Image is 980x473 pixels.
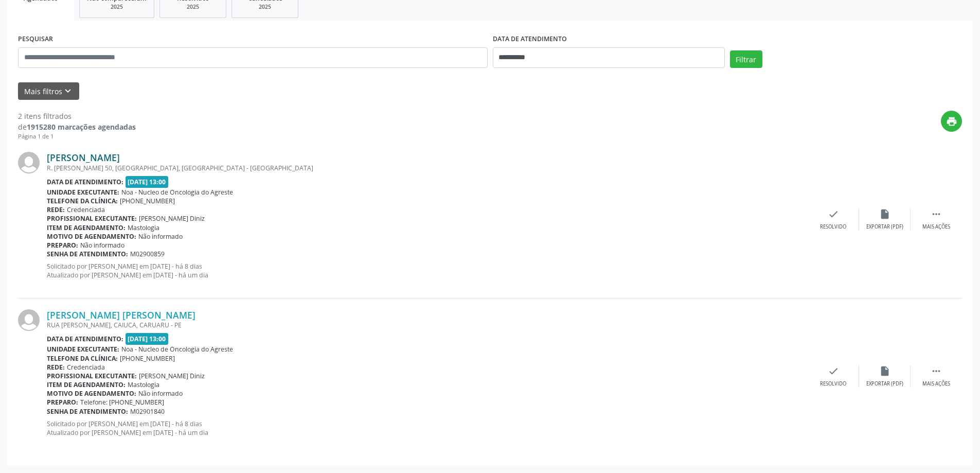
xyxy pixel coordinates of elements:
button: print [941,111,962,132]
b: Preparo: [47,241,78,250]
img: img [18,152,40,173]
div: Resolvido [820,223,846,231]
span: Mastologia [128,223,159,232]
p: Solicitado por [PERSON_NAME] em [DATE] - há 8 dias Atualizado por [PERSON_NAME] em [DATE] - há um... [47,262,808,279]
button: Mais filtroskeyboard_arrow_down [18,82,79,100]
span: M02901840 [130,407,165,416]
b: Motivo de agendamento: [47,389,136,398]
span: Não informado [138,232,183,241]
b: Item de agendamento: [47,223,126,232]
div: 2025 [239,3,291,11]
div: 2025 [87,3,147,11]
span: Não informado [80,241,124,250]
img: img [18,309,40,331]
span: Não informado [138,389,183,398]
div: Mais ações [922,380,950,388]
i: check [828,208,839,220]
p: Solicitado por [PERSON_NAME] em [DATE] - há 8 dias Atualizado por [PERSON_NAME] em [DATE] - há um... [47,419,808,437]
button: Filtrar [730,50,762,68]
span: [DATE] 13:00 [126,176,169,188]
div: Mais ações [922,223,950,231]
span: Credenciada [67,363,105,372]
div: RUA [PERSON_NAME], CAIUCA, CARUARU - PE [47,321,808,329]
b: Unidade executante: [47,188,119,197]
span: [PHONE_NUMBER] [120,354,175,363]
div: R. [PERSON_NAME] 50, [GEOGRAPHIC_DATA], [GEOGRAPHIC_DATA] - [GEOGRAPHIC_DATA] [47,164,808,172]
b: Preparo: [47,398,78,407]
b: Motivo de agendamento: [47,232,136,241]
div: Exportar (PDF) [866,380,903,388]
span: Noa - Nucleo de Oncologia do Agreste [121,188,233,197]
div: de [18,121,136,132]
i:  [931,208,942,220]
b: Data de atendimento: [47,178,123,186]
b: Senha de atendimento: [47,250,128,258]
a: [PERSON_NAME] [47,152,120,163]
span: [PERSON_NAME] Diniz [139,214,205,223]
b: Senha de atendimento: [47,407,128,416]
b: Rede: [47,363,65,372]
div: 2 itens filtrados [18,111,136,121]
b: Telefone da clínica: [47,354,118,363]
i: print [946,116,957,127]
div: Exportar (PDF) [866,223,903,231]
strong: 1915280 marcações agendadas [27,122,136,132]
span: Telefone: [PHONE_NUMBER] [80,398,164,407]
label: PESQUISAR [18,31,53,47]
b: Telefone da clínica: [47,197,118,205]
span: Credenciada [67,205,105,214]
i: check [828,365,839,377]
a: [PERSON_NAME] [PERSON_NAME] [47,309,195,321]
b: Unidade executante: [47,345,119,354]
span: M02900859 [130,250,165,258]
b: Data de atendimento: [47,335,123,343]
div: Página 1 de 1 [18,132,136,141]
label: DATA DE ATENDIMENTO [493,31,567,47]
b: Profissional executante: [47,372,137,380]
span: Noa - Nucleo de Oncologia do Agreste [121,345,233,354]
b: Profissional executante: [47,214,137,223]
span: Mastologia [128,380,159,389]
div: 2025 [167,3,219,11]
span: [DATE] 13:00 [126,333,169,345]
i: insert_drive_file [879,365,890,377]
i: keyboard_arrow_down [62,85,74,97]
span: [PERSON_NAME] Diniz [139,372,205,380]
i: insert_drive_file [879,208,890,220]
b: Rede: [47,205,65,214]
span: [PHONE_NUMBER] [120,197,175,205]
div: Resolvido [820,380,846,388]
i:  [931,365,942,377]
b: Item de agendamento: [47,380,126,389]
